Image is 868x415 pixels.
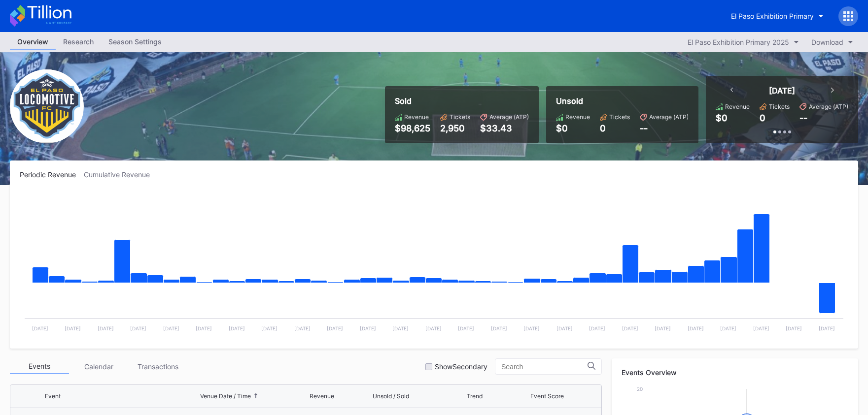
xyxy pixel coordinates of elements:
[622,325,638,331] text: [DATE]
[395,123,430,133] div: $98,625
[404,113,429,121] div: Revenue
[56,34,101,50] a: Research
[10,359,69,374] div: Events
[589,325,605,331] text: [DATE]
[128,359,187,374] div: Transactions
[467,392,483,400] div: Trend
[229,325,245,331] text: [DATE]
[622,368,848,377] div: Events Overview
[200,392,251,400] div: Venue Date / Time
[725,103,750,110] div: Revenue
[196,325,212,331] text: [DATE]
[609,113,630,121] div: Tickets
[806,35,858,49] button: Download
[731,12,814,20] div: El Paso Exhibition Primary
[163,325,179,331] text: [DATE]
[688,325,704,331] text: [DATE]
[640,123,689,133] div: --
[130,325,146,331] text: [DATE]
[20,191,848,339] svg: Chart title
[101,34,169,50] a: Season Settings
[720,325,736,331] text: [DATE]
[556,325,573,331] text: [DATE]
[392,325,409,331] text: [DATE]
[450,113,470,121] div: Tickets
[84,170,158,179] div: Cumulative Revenue
[655,325,671,331] text: [DATE]
[480,123,529,133] div: $33.43
[811,38,843,46] div: Download
[435,362,487,371] div: Show Secondary
[294,325,311,331] text: [DATE]
[649,113,689,121] div: Average (ATP)
[32,325,48,331] text: [DATE]
[530,392,564,400] div: Event Score
[769,103,790,110] div: Tickets
[489,113,529,121] div: Average (ATP)
[637,386,643,392] text: 20
[10,69,84,143] img: El_Paso_Exhibition_Secondary.png
[45,392,61,400] div: Event
[565,113,590,121] div: Revenue
[716,113,728,123] div: $0
[556,96,689,106] div: Unsold
[56,34,101,49] div: Research
[10,34,56,50] a: Overview
[440,123,470,133] div: 2,950
[327,325,343,331] text: [DATE]
[688,38,789,46] div: El Paso Exhibition Primary 2025
[769,86,795,96] div: [DATE]
[360,325,376,331] text: [DATE]
[724,7,831,25] button: El Paso Exhibition Primary
[556,123,590,133] div: $0
[69,359,128,374] div: Calendar
[425,325,442,331] text: [DATE]
[65,325,81,331] text: [DATE]
[501,363,588,371] input: Search
[395,96,529,106] div: Sold
[683,35,804,49] button: El Paso Exhibition Primary 2025
[760,113,765,123] div: 0
[310,392,334,400] div: Revenue
[600,123,630,133] div: 0
[809,103,848,110] div: Average (ATP)
[799,113,807,123] div: --
[261,325,278,331] text: [DATE]
[523,325,540,331] text: [DATE]
[753,325,769,331] text: [DATE]
[101,34,169,49] div: Season Settings
[373,392,409,400] div: Unsold / Sold
[98,325,114,331] text: [DATE]
[20,170,84,179] div: Periodic Revenue
[819,325,835,331] text: [DATE]
[491,325,507,331] text: [DATE]
[786,325,802,331] text: [DATE]
[458,325,474,331] text: [DATE]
